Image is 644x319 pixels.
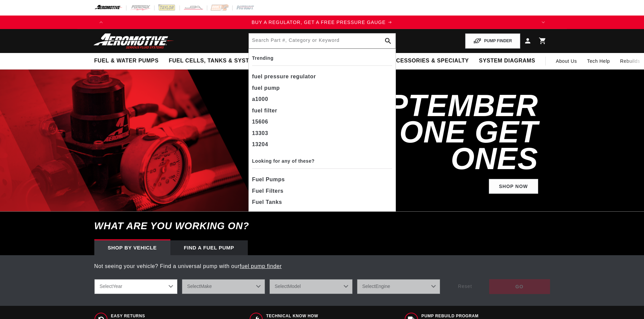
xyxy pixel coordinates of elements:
[77,16,567,29] slideshow-component: Translation missing: en.sections.announcements.announcement_bar
[381,33,396,48] button: search button
[266,313,365,319] span: Technical Know How
[252,116,392,128] div: 15606
[164,53,266,69] summary: Fuel Cells, Tanks & Systems
[465,33,520,49] button: PUMP FINDER
[252,94,392,105] div: a1000
[92,33,176,49] img: Aeromotive
[89,53,164,69] summary: Fuel & Water Pumps
[422,313,545,319] span: Pump Rebuild program
[252,105,392,116] div: fuel filter
[108,19,536,26] a: BUY A REGULATOR, GET A FREE PRESSURE GAUGE
[252,139,392,150] div: 13204
[94,16,108,29] button: Translation missing: en.sections.announcements.previous_announcement
[252,186,284,196] span: Fuel Filters
[169,57,261,64] span: Fuel Cells, Tanks & Systems
[252,197,282,207] span: Fuel Tanks
[249,92,538,172] h2: SHOP SEPTEMBER BUY ONE GET ONES
[252,71,392,82] div: fuel pressure regulator
[249,33,396,48] input: Search by Part Number, Category or Keyword
[94,262,550,271] p: Not seeing your vehicle? Find a universal pump with our
[489,179,538,194] a: Shop Now
[620,57,640,65] span: Rebuilds
[94,279,177,294] select: Year
[252,55,274,61] b: Trending
[170,240,248,255] div: Find a Fuel Pump
[108,19,536,26] div: Announcement
[111,313,180,319] span: Easy Returns
[182,279,265,294] select: Make
[252,158,315,164] b: Looking for any of these?
[551,53,582,69] a: About Us
[474,53,540,69] summary: System Diagrams
[587,57,610,65] span: Tech Help
[556,58,577,64] span: About Us
[77,212,567,240] h6: What are you working on?
[388,57,469,64] span: Accessories & Specialty
[252,82,392,94] div: fuel pump
[108,19,536,26] div: 1 of 4
[94,240,170,255] div: Shop by vehicle
[252,128,392,139] div: 13303
[240,263,282,269] a: fuel pump finder
[357,279,440,294] select: Engine
[536,16,550,29] button: Translation missing: en.sections.announcements.next_announcement
[252,175,285,184] span: Fuel Pumps
[252,20,386,25] span: BUY A REGULATOR, GET A FREE PRESSURE GAUGE
[269,279,353,294] select: Model
[479,57,535,64] span: System Diagrams
[582,53,615,69] summary: Tech Help
[94,57,159,64] span: Fuel & Water Pumps
[383,53,474,69] summary: Accessories & Specialty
